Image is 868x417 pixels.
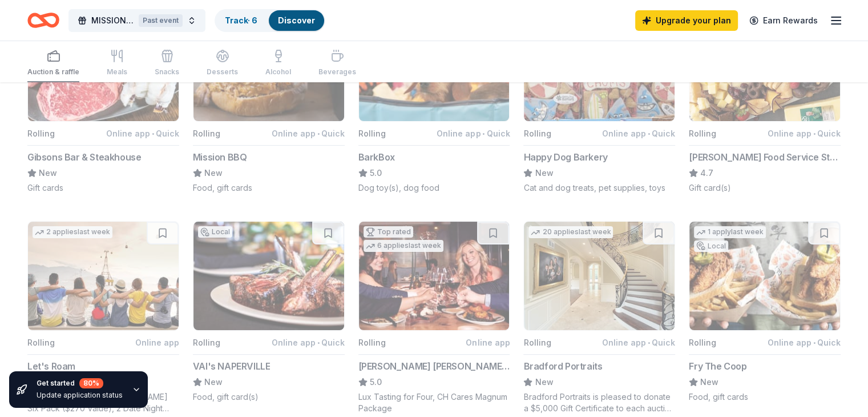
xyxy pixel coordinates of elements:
button: Image for Gordon Food Service Store5 applieslast weekRollingOnline app•Quick[PERSON_NAME] Food Se... [689,12,841,194]
a: Track· 6 [225,15,257,25]
a: Upgrade your plan [635,10,738,31]
button: Image for Gibsons Bar & SteakhouseLocalRollingOnline app•QuickGibsons Bar & SteakhouseNewGift cards [27,12,179,194]
button: Image for Happy Dog BarkeryLocalRollingOnline app•QuickHappy Dog BarkeryNewCat and dog treats, pe... [523,12,675,194]
div: Get started [37,378,123,388]
button: Image for VAI's NAPERVILLELocalRollingOnline app•QuickVAI's NAPERVILLENewFood, gift card(s) [193,221,345,403]
button: Track· 6Discover [215,9,325,32]
div: Past event [139,14,183,27]
span: MISSION POSSIBLE: Movie Trivia Fund Raiser to Support Veterans, People with Disabilities, and Senior [91,14,134,27]
div: 80 % [79,378,103,388]
button: Image for Fry The Coop1 applylast weekLocalRollingOnline app•QuickFry The CoopNewFood, gift cards [689,221,841,403]
div: Update application status [37,391,123,400]
a: Home [27,7,59,34]
button: Image for Let's Roam2 applieslast weekRollingOnline appLet's Roam4.43 Family Scavenger [PERSON_NA... [27,221,179,414]
a: Earn Rewards [742,10,825,31]
button: Image for Bradford Portraits20 applieslast weekRollingOnline app•QuickBradford PortraitsNewBradfo... [523,221,675,414]
button: MISSION POSSIBLE: Movie Trivia Fund Raiser to Support Veterans, People with Disabilities, and Sen... [68,9,205,32]
button: Image for Cooper's Hawk Winery and RestaurantsTop rated6 applieslast weekRollingOnline app[PERSON... [358,221,510,414]
button: Image for Mission BBQ4 applieslast weekRollingOnline app•QuickMission BBQNewFood, gift cards [193,12,345,194]
a: Discover [278,15,315,25]
button: Image for BarkBoxTop rated13 applieslast weekRollingOnline app•QuickBarkBox5.0Dog toy(s), dog food [358,12,510,194]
